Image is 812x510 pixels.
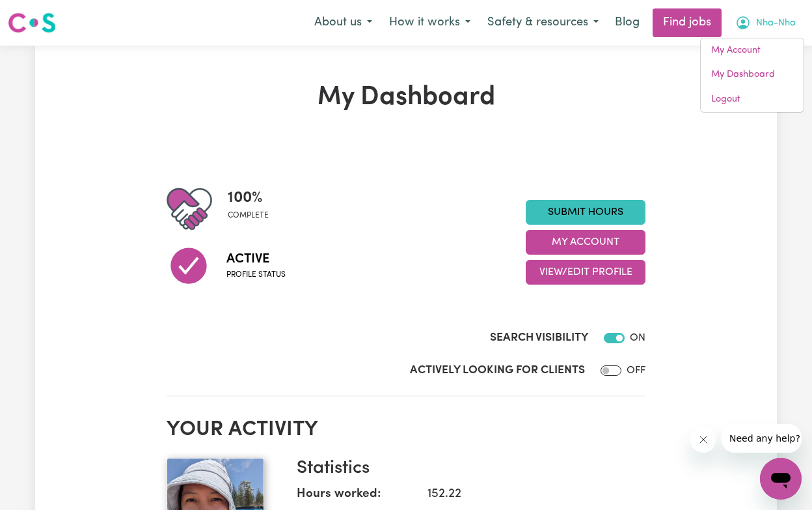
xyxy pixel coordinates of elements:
[607,8,647,37] a: Blog
[722,424,802,453] iframe: Message from company
[490,330,588,347] label: Search Visibility
[627,365,645,376] span: OFF
[228,186,279,232] div: Profile completeness: 100%
[760,458,802,500] iframe: Button to launch messaging window
[701,63,804,87] a: My Dashboard
[479,9,607,36] button: Safety & resources
[228,210,269,221] span: complete
[381,9,479,36] button: How it works
[167,418,645,442] h2: Your activity
[630,333,645,343] span: ON
[690,427,716,453] iframe: Close message
[167,82,645,113] h1: My Dashboard
[228,186,269,210] span: 100 %
[526,230,645,255] button: My Account
[701,87,804,112] a: Logout
[653,8,722,37] a: Find jobs
[226,269,286,281] span: Profile status
[306,9,381,36] button: About us
[701,38,804,63] a: My Account
[727,9,804,36] button: My Account
[8,11,56,35] img: Careseekers logo
[297,485,417,509] dt: Hours worked:
[526,260,645,285] button: View/Edit Profile
[700,38,804,113] div: My Account
[526,200,645,225] a: Submit Hours
[410,362,585,379] label: Actively Looking for Clients
[8,8,56,38] a: Careseekers logo
[756,16,796,31] span: Nha-Nha
[297,458,635,480] h3: Statistics
[226,249,286,269] span: Active
[417,485,635,504] dd: 152.22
